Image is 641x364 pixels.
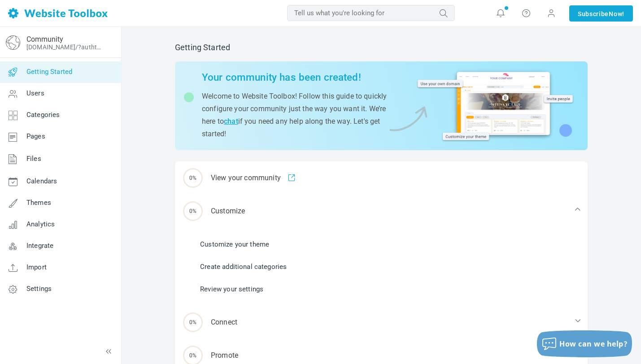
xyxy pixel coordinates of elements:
span: Themes [26,199,51,207]
span: 0% [183,168,203,188]
a: chat [224,117,238,126]
a: Review your settings [200,284,263,294]
span: Settings [26,285,52,293]
span: Integrate [26,242,53,250]
span: Categories [26,111,60,119]
span: Users [26,89,44,97]
button: How can we help? [537,330,632,357]
span: Import [26,263,47,271]
span: Getting Started [26,68,72,76]
a: [DOMAIN_NAME]/?authtoken=02efcd8383de4c5a83d10464c63532ee&rememberMe=1 [26,43,105,51]
span: Calendars [26,177,57,185]
div: Customize [175,195,588,228]
div: Connect [175,306,588,339]
img: globe-icon.png [6,35,20,50]
span: 0% [183,312,203,332]
a: Customize your theme [200,239,269,249]
input: Tell us what you're looking for [287,5,455,21]
a: Create additional categories [200,262,287,272]
span: 0% [183,201,203,221]
span: How can we help? [559,339,628,349]
span: Pages [26,132,45,140]
div: View your community [175,161,588,195]
h2: Your community has been created! [202,71,387,83]
span: Analytics [26,220,55,228]
span: Files [26,155,41,163]
a: 0% View your community [175,161,588,195]
a: SubscribeNow! [569,5,633,22]
p: Welcome to Website Toolbox! Follow this guide to quickly configure your community just the way yo... [202,90,387,140]
span: Now! [609,9,624,19]
h2: Getting Started [175,43,588,52]
a: Community [26,35,63,43]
